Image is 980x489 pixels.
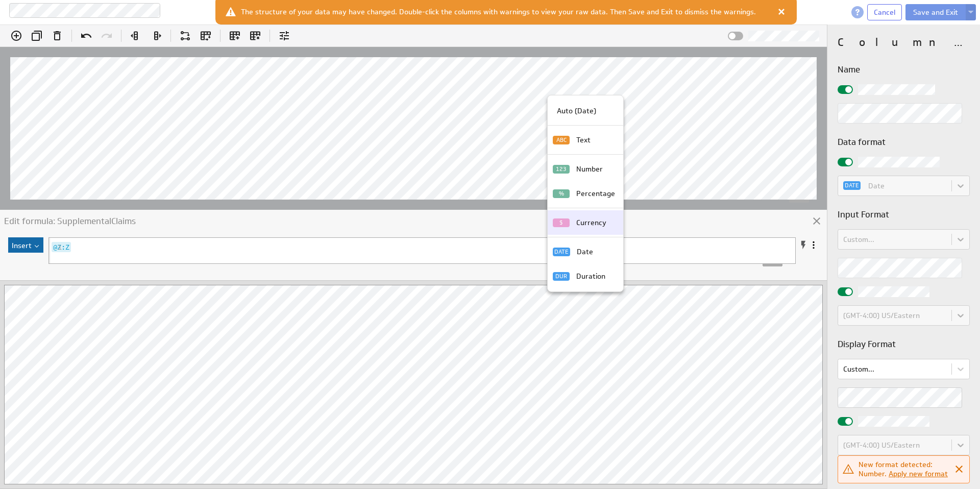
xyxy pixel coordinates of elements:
[576,217,606,228] p: Currency
[553,218,570,227] p: $
[548,210,623,235] div: Currency
[548,157,623,181] div: Number
[548,99,623,123] div: Auto (Date)
[576,164,603,175] p: Number
[548,181,623,206] div: Percentage
[553,165,570,174] p: 123
[553,136,570,144] p: ABC
[553,189,570,198] p: %
[576,135,591,145] p: Text
[548,128,623,152] div: Text
[557,106,596,116] p: Auto (Date)
[576,188,615,199] p: Percentage
[577,247,593,257] p: Date
[548,264,623,288] div: Duration
[576,271,605,282] p: Duration
[548,239,623,264] div: Date
[553,248,570,256] p: DATE
[553,272,570,281] p: DUR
